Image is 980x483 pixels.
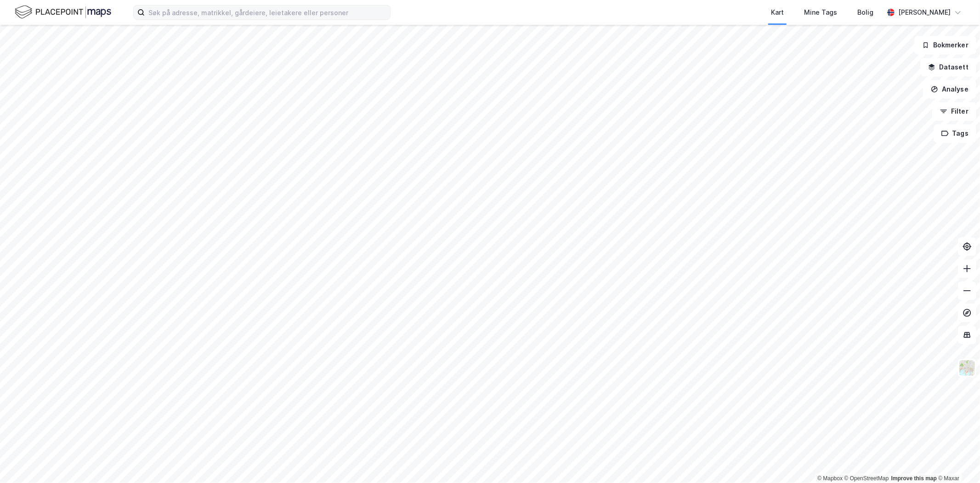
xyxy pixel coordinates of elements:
button: Tags [934,124,976,143]
div: [PERSON_NAME] [898,7,951,18]
div: Kontrollprogram for chat [934,439,980,483]
input: Søk på adresse, matrikkel, gårdeiere, leietakere eller personer [145,6,390,19]
a: Mapbox [817,475,843,482]
a: Improve this map [891,475,937,482]
div: Kart [771,7,784,18]
div: Mine Tags [804,7,837,18]
a: OpenStreetMap [844,475,889,482]
img: logo.f888ab2527a4732fd821a326f86c7f29.svg [15,4,111,20]
button: Datasett [920,58,976,76]
iframe: Chat Widget [934,439,980,483]
div: Bolig [857,7,873,18]
img: Z [958,359,976,377]
button: Bokmerker [914,36,976,54]
button: Analyse [923,80,976,98]
button: Filter [932,102,976,121]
